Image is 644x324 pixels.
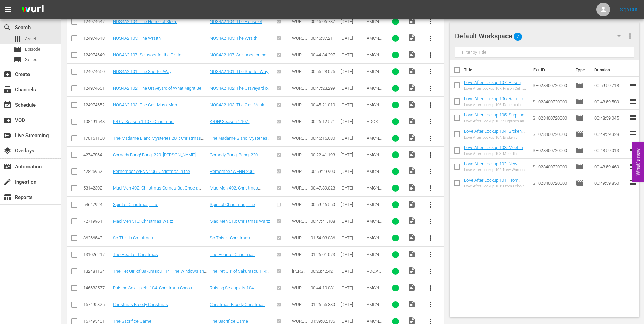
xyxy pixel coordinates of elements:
span: [PERSON_NAME]-BURNED-IN-SUBS Feed [292,269,307,304]
span: Video [408,50,416,58]
td: SH028400720000 [530,77,573,93]
div: 53142302 [83,185,111,191]
span: Episode [576,163,584,171]
button: Open Feedback Widget [632,142,644,182]
span: AMCNVR0000009368 [367,285,382,301]
a: K-ON! Season 1 107: Christmas! [113,119,174,124]
span: Video [408,217,416,225]
span: more_vert [427,217,435,226]
a: K-ON! Season 1 107: Christmas! [210,119,252,129]
span: more_vert [427,201,435,209]
a: The Heart of Christmas [210,252,255,257]
th: Title [464,60,529,79]
span: Episode [14,46,22,54]
a: The Pet Girl of Sakurasou 114: The Windows and Lights of [DATE] [210,269,270,284]
span: Video [408,17,416,25]
button: more_vert [423,30,439,47]
span: more_vert [626,32,634,40]
span: WURL Feed [292,136,307,146]
span: VDOX0000000000032944 [367,119,383,139]
a: NOS4A2 102: The Graveyard of What Might Be [113,86,201,91]
span: VOD [3,116,12,124]
div: 54647924 [83,202,111,207]
button: more_vert [423,263,439,280]
span: VDOX0000000000024489 [367,269,383,289]
td: SH028400720000 [530,126,573,142]
span: Video [408,100,416,108]
div: 157495325 [83,302,111,307]
button: more_vert [423,197,439,213]
a: Remember WENN 206: Christmas in the Airwaves [113,169,193,179]
span: more_vert [427,34,435,42]
button: more_vert [423,147,439,163]
span: Schedule [3,101,12,109]
button: more_vert [423,230,439,246]
a: NOS4A2 107: Scissors for the Drifter [113,52,183,57]
span: Video [408,67,416,75]
td: 00:49:59.850 [592,175,629,191]
span: Video [408,167,416,175]
a: Spirit of Christmas, The [113,202,158,207]
span: more_vert [427,234,435,242]
a: Love After Lockup 104: Broken Promises (Love After Lockup 104: Broken Promises (amc_networks_love... [464,129,525,154]
span: Asset [25,36,36,42]
div: [DATE] [341,319,365,324]
th: Duration [590,60,631,79]
a: The Heart of Christmas [113,252,158,257]
span: Video [408,250,416,258]
span: more_vert [427,251,435,259]
a: NOS4A2 101: The Shorter Way [113,69,171,74]
span: AMCNVR0000035825 [367,219,382,234]
div: Default Workspace [455,26,627,46]
span: AMCNVR0000010499 [367,252,382,267]
a: Love After Lockup 102: New Warden in [GEOGRAPHIC_DATA] (Love After Lockup 102: New Warden in [GEO... [464,161,526,192]
a: Love After Lockup 107: Prison Cell to Wedding Bells [464,80,523,90]
a: Sign Out [620,7,638,12]
button: more_vert [423,80,439,96]
button: more_vert [423,113,439,130]
td: SH028400720000 [530,175,573,191]
span: reorder [629,81,637,89]
div: 146683577 [83,285,111,290]
span: Video [408,133,416,142]
a: Comedy Bang! Bang! 220: [PERSON_NAME] Wears a Santa Suit [210,152,261,167]
span: Episode [576,179,584,187]
span: more_vert [427,51,435,59]
td: 00:48:59.013 [592,142,629,159]
button: more_vert [423,163,439,180]
div: [DATE] [341,202,365,207]
div: 124974652 [83,102,111,107]
a: Christmas Bloody Christmas [113,302,168,307]
span: AMCNVR0000034965 [367,102,382,118]
span: reorder [629,179,637,187]
div: 00:47:39.023 [311,185,338,191]
span: AMCNVR0000034967 [367,36,382,51]
span: AMCNVR0000034966 [367,19,382,34]
div: [DATE] [341,69,365,74]
div: [DATE] [341,185,365,191]
a: So This Is Christmas [210,235,250,240]
span: AMCNVR0000005217 [367,152,382,167]
div: Love After Lockup 104: Broken Promises [464,135,528,140]
div: Love After Lockup 103: Meet the Parents [464,151,528,156]
a: NOS4A2 107: Scissors for the Drifter [210,52,269,62]
div: 42747864 [83,152,111,157]
span: AMCNFL0000005180TV [367,202,382,222]
div: 108491548 [83,119,111,124]
a: So This Is Christmas [113,235,153,240]
span: Episode [576,130,584,138]
span: more_vert [427,118,435,126]
span: menu [4,5,12,14]
div: Love After Lockup 101: From Felon to Fiance [464,184,528,188]
span: WURL Feed [292,202,307,212]
div: [DATE] [341,252,365,257]
div: Love After Lockup 102: New Warden in [GEOGRAPHIC_DATA] [464,168,528,172]
div: 01:26:55.380 [311,302,338,307]
span: WURL Feed [292,36,307,46]
span: AMCNVR0000066761 [367,136,382,151]
span: more_vert [427,301,435,309]
button: more_vert [423,64,439,80]
div: [DATE] [341,19,365,24]
div: 01:26:01.073 [311,252,338,257]
span: Search [3,23,12,32]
